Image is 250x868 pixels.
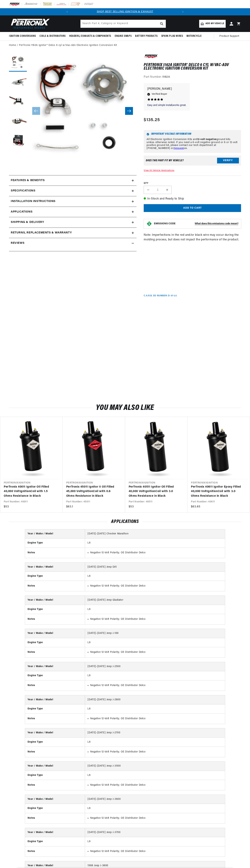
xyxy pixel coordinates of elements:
strong: 1162A [162,76,170,78]
strong: 12-volt negative [197,138,217,141]
td: [DATE]-[DATE] Jeep J-2700 [85,728,225,737]
span: Motorcycle [186,34,202,38]
th: Notes [25,747,85,757]
img: Pertronix [9,18,50,30]
th: Engine Type [25,638,85,647]
strong: EMISSIONS CODE [154,222,176,225]
td: [DATE]-[DATE] Checker Marathon [85,529,225,538]
input: Search Part #, Category or Keyword [81,20,166,28]
th: Engine Type [25,704,85,714]
button: Load image 4 in gallery view [9,113,27,131]
button: Translation missing: en.sections.announcements.previous_announcement [64,8,71,15]
span: $135.25 [144,117,160,123]
li: Negative 12-Volt Polarity; OE Distributor Delco [90,684,222,687]
button: search button [158,20,166,28]
td: [DATE]-[DATE] Jeep J-3500 [85,762,225,771]
th: Year / Make / Model [25,596,85,605]
h2: You may also like [9,405,241,411]
a: PerTronix 45011 Ignitor II Oil Filled 45,000 VoltIgnitionCoil with 0.6 Ohms Resistance in Black [66,485,118,498]
span: Verified Buyer [152,92,167,96]
img: Emissions code [146,221,152,227]
h2: Shipping & Delivery [11,220,44,225]
th: Engine Type [25,671,85,680]
a: Applications [9,207,137,217]
h2: Specifications [11,189,35,193]
th: Year / Make / Model [25,795,85,804]
td: L6 [85,704,225,714]
button: Slide right [125,107,133,115]
span: Coils & Distributors [40,34,66,38]
a: SHOP BEST SELLING IGNITION & EXHAUST [97,10,153,13]
a: PerTronix 40511 Ignitor Oil Filled 40,000 VoltIgnitionCoil with 3.0 Ohms Resistance in Black [129,485,180,498]
a: View All Vehicle Applications [144,169,174,172]
span: Headers, Exhausts & Components [69,34,111,38]
media-gallery: Gallery Viewer [9,54,137,168]
li: Negative 12-Volt Polarity; OE Distributor Delco [90,584,222,588]
td: L6 [85,671,225,680]
th: Notes [25,548,85,558]
summary: Returns, Replacements & Warranty [9,228,137,238]
summary: Specifications [9,186,137,196]
div: Part Number: [144,75,241,79]
div: Announcement [71,10,179,14]
th: Year / Make / Model [25,828,85,837]
li: Negative 12-Volt Polarity; OE Distributor Delco [90,750,222,754]
th: Engine Type [25,771,85,780]
span: Product Support [219,34,239,38]
h1: PerTronix 1162A Ignitor® Delco 6 cyl w/Vac-Adv Electronic Ignition Conversion Kit [144,63,241,71]
button: Slide left [32,107,40,115]
th: Notes [25,813,85,823]
summary: Features & Benefits [9,175,137,186]
button: Load image 2 in gallery view [9,73,27,91]
a: PerTronix 1162A Ignitor® Delco 6 cyl w/Vac-Adv Electronic Ignition Conversion Kit [19,43,117,47]
a: message [174,147,184,150]
li: Negative 12-Volt Polarity; OE Distributor Delco [90,617,222,621]
th: Notes [25,581,85,591]
td: L6 [85,572,225,581]
th: Year / Make / Model [25,695,85,704]
span: Ignition Conversions [9,34,36,38]
label: QTY [144,182,241,185]
a: PerTronix 40611 Ignitor Epoxy Filled 40,000 VoltIgnitionCoil with 3.0 Ohms Resistance in Black [191,485,243,498]
span: Battery Products [135,34,158,38]
p: All Electronic Ignition Conversion Kits are ground kits unless otherwise noted. If you need a 6-v... [147,138,238,150]
li: Negative 12-Volt Polarity; OE Distributor Delco [90,650,222,654]
td: L6 [85,737,225,747]
summary: Product Support [219,32,241,41]
th: Year / Make / Model [25,529,85,538]
th: Year / Make / Model [25,629,85,638]
th: Notes [25,614,85,624]
summary: Headers, Exhausts & Components [67,32,113,40]
td: L6 [85,837,225,846]
div: Note: Imperfections in the red and/or black wire may occur during the molding process, but does n... [144,54,241,297]
summary: Battery Products [133,32,159,40]
summary: Coils & Distributors [38,32,67,40]
th: Notes [25,780,85,790]
span: Add my vehicle [205,22,224,25]
summary: Shipping & Delivery [9,217,137,228]
a: PerTronix 40011 Ignitor Oil Filled 40,000 VoltIgnitionCoil with 1.5 Ohms Resistance in Black [4,485,55,498]
button: Add to cart [144,204,241,212]
th: Engine Type [25,572,85,581]
th: Year / Make / Model [25,728,85,737]
h6: Important Voltage Information [147,133,238,136]
th: Year / Make / Model [25,563,85,572]
li: Negative 12-Volt Polarity; OE Distributor Delco [90,783,222,787]
td: [DATE]-[DATE] Jeep J-2600 [85,695,225,704]
p: In-Stock and Ready to Ship [144,197,241,201]
th: Year / Make / Model [25,662,85,671]
span: Spark Plug Wires [161,34,183,38]
button: EMISSIONS CODEWhat does this emissions code mean? [154,222,238,225]
th: Notes [25,647,85,657]
h2: Installation instructions [11,199,55,204]
button: Load image 1 in gallery view [9,54,27,72]
summary: Motorcycle [185,32,203,40]
td: L6 [85,804,225,813]
li: Negative 12-Volt Polarity; OE Distributor Delco [90,551,222,555]
td: [DATE]-[DATE] Jeep J-3600 [85,795,225,804]
td: L6 [85,771,225,780]
th: Notes [25,846,85,857]
p: Easy and simple install,works great. [147,104,186,107]
li: Negative 12-Volt Polarity; OE Distributor Delco [90,849,222,853]
th: Year / Make / Model [25,762,85,771]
